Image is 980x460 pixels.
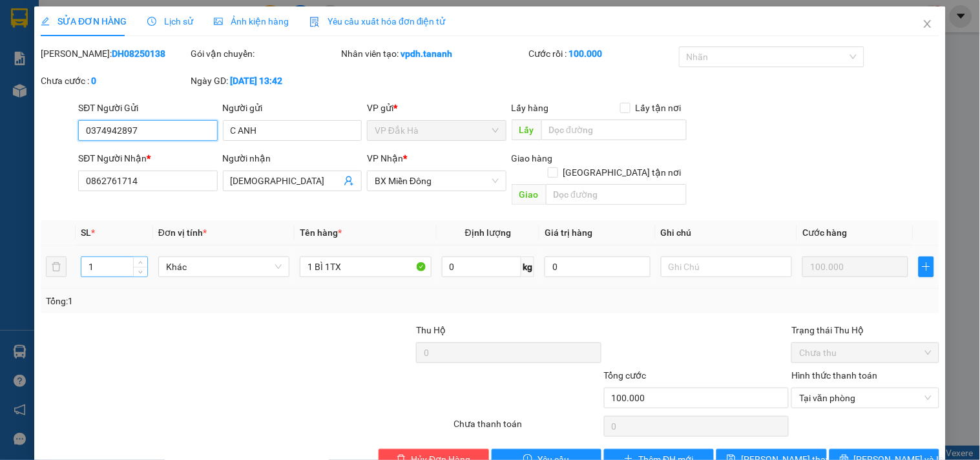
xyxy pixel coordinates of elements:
b: 100.000 [569,48,603,59]
span: Lấy hàng [512,103,549,113]
span: BX Miền Đông [375,171,498,191]
img: icon [309,17,320,27]
span: SỬA ĐƠN HÀNG [41,16,127,26]
span: Lấy tận nơi [631,101,687,115]
div: Chưa thanh toán [452,417,602,439]
span: user-add [344,176,354,186]
div: VP gửi [367,101,506,115]
label: Hình thức thanh toán [791,370,877,381]
div: [DEMOGRAPHIC_DATA] [110,26,253,42]
span: up [137,259,145,267]
span: Giao hàng [512,153,553,163]
span: [GEOGRAPHIC_DATA] tận nơi [558,165,687,180]
span: Khác [166,257,282,277]
div: Trạng thái Thu Hộ [791,323,939,337]
span: Tại văn phòng [799,388,931,408]
b: vpdh.tananh [401,48,452,59]
span: Giá trị hàng [545,227,592,238]
span: SL [81,227,91,238]
span: Increase Value [133,257,147,267]
span: plus [919,262,933,272]
span: kg [521,256,534,277]
span: Cước hàng [802,227,847,238]
b: 0 [91,76,96,86]
div: Cước rồi : [529,47,676,61]
input: 0 [802,256,908,277]
b: DH08250138 [112,48,165,59]
span: down [137,268,145,276]
div: Người nhận [223,151,362,165]
div: Gói vận chuyển: [191,47,339,61]
div: Ngày GD: [191,74,339,88]
div: 0374942897 [11,42,101,60]
div: 0862761714 [110,42,253,60]
div: [PERSON_NAME]: [41,47,188,61]
span: picture [214,17,223,26]
div: 100.000 [10,68,103,83]
span: CR : [10,69,30,83]
b: [DATE] 13:42 [231,76,283,86]
span: Tên hàng [300,227,342,238]
span: Yêu cầu xuất hóa đơn điện tử [309,16,446,26]
th: Ghi chú [656,220,797,246]
span: SL [143,90,161,108]
span: Đơn vị tính [158,227,207,238]
div: Chưa cước : [41,74,188,88]
div: BX Miền Đông [110,11,253,26]
div: VP Đắk Hà [11,11,101,26]
span: VP Đắk Hà [375,121,498,140]
span: Chưa thu [799,343,931,362]
div: Nhân viên tạo: [341,47,526,61]
span: Giao [512,184,546,205]
div: Tên hàng: 1 BÌ 1TX ( : 1 ) [11,91,253,107]
span: Nhận: [110,12,141,26]
span: Lấy [512,120,541,140]
input: Ghi Chú [661,256,792,277]
span: Ảnh kiện hàng [214,16,289,26]
span: Lịch sử [147,16,193,26]
span: Định lượng [465,227,511,238]
button: plus [919,256,934,277]
div: C ANH [11,26,101,42]
div: SĐT Người Nhận [78,151,217,165]
span: Gửi: [11,12,31,26]
button: Close [910,6,946,43]
span: edit [41,17,50,26]
input: Dọc đường [541,120,687,140]
span: close [923,19,933,29]
span: Decrease Value [133,267,147,277]
input: Dọc đường [546,184,687,205]
input: VD: Bàn, Ghế [300,256,431,277]
span: Tổng cước [604,370,647,381]
div: Tổng: 1 [46,294,379,308]
div: Người gửi [223,101,362,115]
div: SĐT Người Gửi [78,101,217,115]
span: Thu Hộ [416,325,446,335]
button: delete [46,256,67,277]
span: clock-circle [147,17,156,26]
span: VP Nhận [367,153,403,163]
